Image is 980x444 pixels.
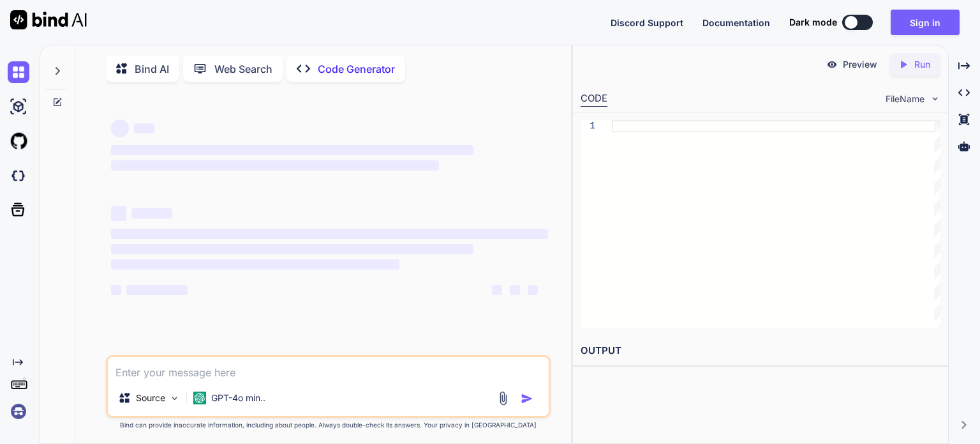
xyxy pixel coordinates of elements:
[169,393,180,404] img: Pick Models
[914,58,930,71] p: Run
[826,59,838,70] img: preview
[492,285,502,295] span: ‌
[930,93,940,104] img: chevron down
[8,401,29,422] img: signin
[111,160,439,171] span: ‌
[214,61,272,77] p: Web Search
[510,285,520,295] span: ‌
[136,392,165,404] p: Source
[611,16,683,29] button: Discord Support
[8,130,29,152] img: githubLight
[135,61,169,77] p: Bind AI
[111,229,548,239] span: ‌
[581,120,595,132] div: 1
[496,391,510,406] img: attachment
[111,285,121,295] span: ‌
[573,336,948,366] h2: OUTPUT
[8,61,29,83] img: chat
[521,392,533,405] img: icon
[106,420,551,430] p: Bind can provide inaccurate information, including about people. Always double-check its answers....
[111,244,474,254] span: ‌
[111,119,129,137] span: ‌
[131,208,172,218] span: ‌
[111,145,474,155] span: ‌
[193,392,206,404] img: GPT-4o mini
[10,10,87,29] img: Bind AI
[611,17,683,28] span: Discord Support
[211,392,265,404] p: GPT-4o min..
[891,10,960,35] button: Sign in
[318,61,395,77] p: Code Generator
[843,58,877,71] p: Preview
[134,123,154,134] span: ‌
[126,285,188,295] span: ‌
[111,259,399,270] span: ‌
[528,285,538,295] span: ‌
[581,91,607,107] div: CODE
[111,206,126,221] span: ‌
[886,93,924,105] span: FileName
[8,96,29,118] img: ai-studio
[8,165,29,187] img: darkCloudIdeIcon
[789,16,837,29] span: Dark mode
[702,17,770,28] span: Documentation
[702,16,770,29] button: Documentation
